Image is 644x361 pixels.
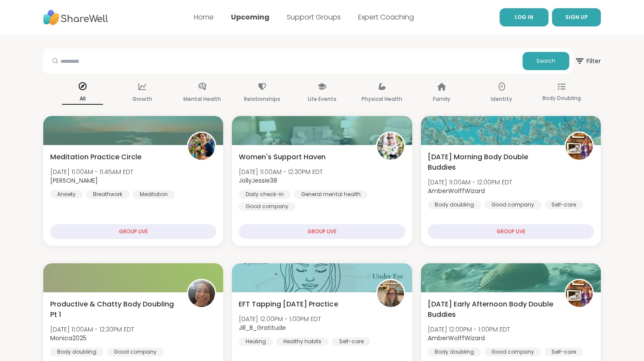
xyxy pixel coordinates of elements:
button: SIGN UP [552,8,601,26]
span: Filter [574,51,601,71]
div: Daily check-in [239,190,291,199]
span: Meditation Practice Circle [50,152,141,162]
p: Relationships [244,94,280,104]
div: Good company [484,348,541,356]
b: Monica2025 [50,334,87,342]
img: JollyJessie38 [377,133,404,160]
img: Monica2025 [188,280,215,307]
span: Productive & Chatty Body Doubling Pt 1 [50,299,177,320]
img: Jill_B_Gratitude [377,280,404,307]
span: [DATE] 12:00PM - 1:00PM EDT [428,325,510,334]
a: Support Groups [287,12,341,22]
span: EFT Tapping [DATE] Practice [239,299,338,309]
span: [DATE] Morning Body Double Buddies [428,152,555,173]
span: [DATE] 11:00AM - 12:30PM EDT [50,325,134,334]
span: SIGN UP [565,13,588,21]
span: [DATE] Early Afternoon Body Double Buddies [428,299,555,320]
div: Self-care [332,337,370,346]
p: Family [433,94,450,104]
img: ShareWell Nav Logo [43,6,108,29]
div: GROUP LIVE [50,224,216,239]
a: LOG IN [500,8,548,26]
div: Anxiety [50,190,83,199]
div: Body doubling [428,200,481,209]
div: Good company [484,200,541,209]
div: Healthy habits [276,337,328,346]
p: Physical Health [362,94,402,104]
a: Upcoming [231,12,269,22]
b: AmberWolffWizard [428,334,485,342]
div: Body doubling [50,348,103,356]
p: Mental Health [183,94,221,104]
div: Self-care [545,200,583,209]
p: All [62,93,103,105]
span: Search [536,57,555,65]
p: Life Events [308,94,336,104]
button: Search [522,52,569,70]
span: [DATE] 12:00PM - 1:00PM EDT [239,315,321,323]
span: Women's Support Haven [239,152,326,162]
b: Jill_B_Gratitude [239,323,286,332]
div: Self-care [545,348,583,356]
a: Expert Coaching [358,12,414,22]
button: Filter [574,48,601,74]
div: Breathwork [86,190,129,199]
div: Healing [239,337,273,346]
span: [DATE] 11:00AM - 12:00PM EDT [428,178,512,187]
img: AmberWolffWizard [566,133,593,160]
div: GROUP LIVE [428,224,594,239]
span: LOG IN [515,13,533,21]
p: Identity [491,94,512,104]
b: AmberWolffWizard [428,187,485,195]
div: Good company [239,202,295,211]
b: JollyJessie38 [239,176,277,185]
a: Home [194,12,214,22]
div: Good company [107,348,163,356]
img: Nicholas [188,133,215,160]
img: AmberWolffWizard [566,280,593,307]
b: [PERSON_NAME] [50,176,98,185]
div: Body doubling [428,348,481,356]
p: Growth [132,94,152,104]
span: [DATE] 11:00AM - 11:45AM EDT [50,168,133,176]
p: Body Doubling [542,93,581,103]
div: GROUP LIVE [239,224,405,239]
div: Meditation [133,190,175,199]
span: [DATE] 11:00AM - 12:30PM EDT [239,168,323,176]
div: General mental health [294,190,367,199]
